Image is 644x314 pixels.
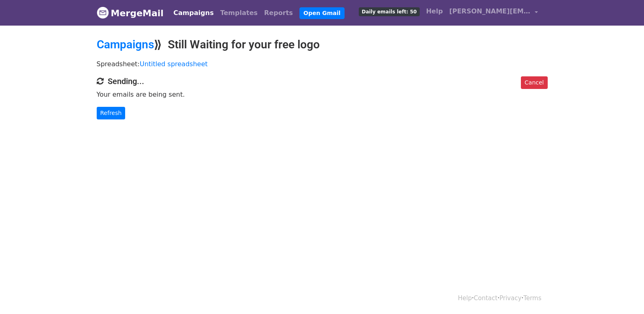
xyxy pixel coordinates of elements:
[499,295,521,302] a: Privacy
[217,5,261,21] a: Templates
[97,60,548,68] p: Spreadsheet:
[458,295,472,302] a: Help
[356,3,423,19] a: Daily emails left: 50
[97,6,109,19] img: MergeMail logo
[97,107,126,119] a: Refresh
[170,5,217,21] a: Campaigns
[359,7,419,16] span: Daily emails left: 50
[474,295,497,302] a: Contact
[97,4,164,22] a: MergeMail
[97,90,548,99] p: Your emails are being sent.
[97,38,548,52] h2: ⟫ Still Waiting for your free logo
[423,3,446,19] a: Help
[97,76,548,86] h4: Sending...
[521,76,547,89] a: Cancel
[449,6,531,16] span: [PERSON_NAME][EMAIL_ADDRESS][DOMAIN_NAME]
[299,7,345,19] a: Open Gmail
[261,5,296,21] a: Reports
[140,60,208,68] a: Untitled spreadsheet
[523,295,541,302] a: Terms
[97,38,154,51] a: Campaigns
[446,3,541,22] a: [PERSON_NAME][EMAIL_ADDRESS][DOMAIN_NAME]
[603,275,644,314] iframe: Chat Widget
